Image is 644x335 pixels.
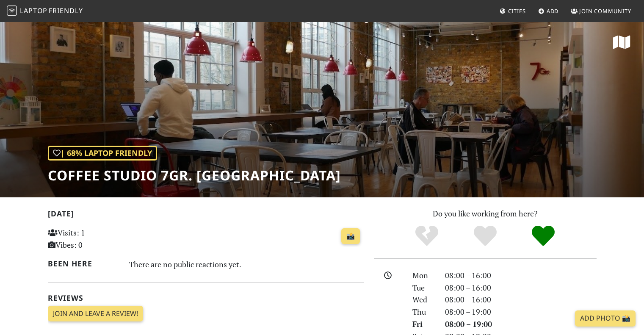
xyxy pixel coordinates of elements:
p: Do you like working from here? [374,208,597,220]
a: Add Photo 📸 [575,310,636,327]
a: Add [535,3,562,19]
span: Join Community [579,7,631,15]
div: Thu [407,306,439,318]
div: | 68% Laptop Friendly [48,146,157,161]
div: 08:00 – 16:00 [440,282,602,294]
h2: Been here [48,259,119,268]
a: 📸 [341,228,360,244]
a: LaptopFriendly LaptopFriendly [7,4,83,19]
div: There are no public reactions yet. [129,257,364,271]
span: Friendly [49,6,83,15]
div: 08:00 – 19:00 [440,318,602,330]
div: 08:00 – 16:00 [440,269,602,282]
div: 08:00 – 19:00 [440,306,602,318]
div: 08:00 – 16:00 [440,293,602,306]
a: Cities [496,3,529,19]
div: Definitely! [514,224,572,248]
img: LaptopFriendly [7,6,17,16]
div: Tue [407,282,439,294]
p: Visits: 1 Vibes: 0 [48,227,146,251]
div: Mon [407,269,439,282]
div: Fri [407,318,439,330]
a: Join and leave a review! [48,306,143,322]
h2: Reviews [48,293,364,302]
h2: [DATE] [48,209,364,221]
span: Cities [508,7,526,15]
h1: Coffee Studio 7Gr. [GEOGRAPHIC_DATA] [48,167,341,183]
span: Add [547,7,559,15]
div: Yes [456,224,514,248]
div: Wed [407,293,439,306]
a: Join Community [567,3,635,19]
div: No [398,224,456,248]
span: Laptop [20,6,47,15]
